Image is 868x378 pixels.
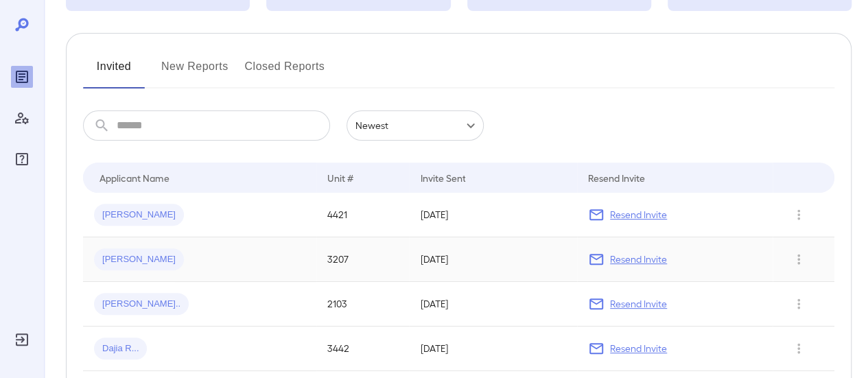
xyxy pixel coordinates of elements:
div: Unit # [327,169,353,186]
button: Row Actions [788,248,810,270]
div: Reports [11,66,33,88]
td: 3442 [316,327,410,371]
button: Row Actions [788,338,810,359]
button: New Reports [161,56,228,88]
td: [DATE] [409,193,577,237]
td: [DATE] [409,282,577,327]
td: 3207 [316,237,410,282]
span: Dajia R... [94,342,147,355]
button: Row Actions [788,204,810,226]
p: Resend Invite [610,208,667,222]
td: 4421 [316,193,410,237]
button: Row Actions [788,293,810,315]
p: Resend Invite [610,342,667,355]
div: Invite Sent [420,169,465,186]
div: Log Out [11,329,33,351]
p: Resend Invite [610,252,667,266]
div: Applicant Name [99,169,169,186]
span: [PERSON_NAME].. [94,298,189,311]
td: 2103 [316,282,410,327]
button: Invited [83,56,145,88]
td: [DATE] [409,237,577,282]
div: FAQ [11,148,33,170]
button: Closed Reports [245,56,325,88]
span: [PERSON_NAME] [94,253,184,266]
span: [PERSON_NAME] [94,209,184,222]
p: Resend Invite [610,297,667,311]
div: Manage Users [11,107,33,129]
div: Newest [347,110,484,141]
td: [DATE] [409,327,577,371]
div: Resend Invite [588,169,645,186]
